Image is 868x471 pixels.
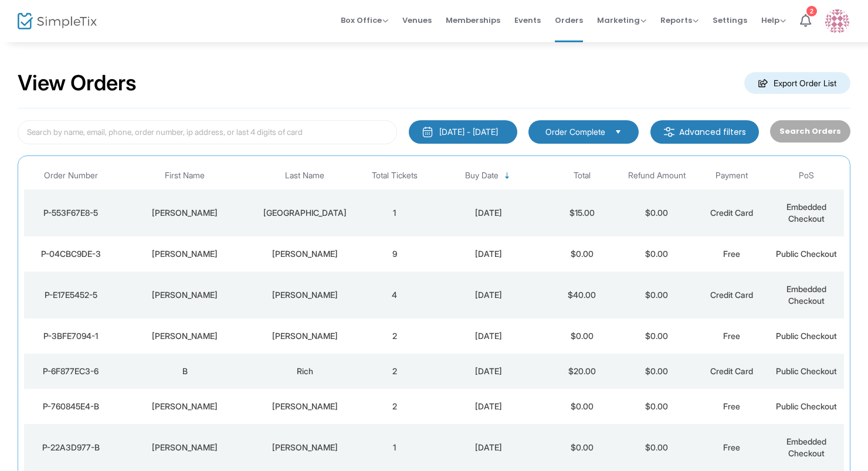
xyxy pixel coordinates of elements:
[27,442,115,453] div: P-22A3D977-B
[650,120,759,144] m-button: Advanced filters
[776,366,837,376] span: Public Checkout
[619,162,694,189] th: Refund Amount
[121,442,250,453] div: Debra
[27,330,115,342] div: P-3BFE7094-1
[27,248,115,260] div: P-04CBC9DE-3
[723,401,740,411] span: Free
[776,331,837,341] span: Public Checkout
[435,330,542,342] div: 8/26/2025
[422,126,433,138] img: monthly
[710,366,753,376] span: Credit Card
[165,171,205,181] span: First Name
[544,354,619,389] td: $20.00
[619,354,694,389] td: $0.00
[446,5,500,35] span: Memberships
[341,15,388,26] span: Box Office
[544,189,619,236] td: $15.00
[544,162,619,189] th: Total
[465,171,499,181] span: Buy Date
[786,202,826,223] span: Embedded Checkout
[121,330,250,342] div: Stephanie
[255,330,354,342] div: Tanaka
[121,365,250,377] div: B
[713,5,747,35] span: Settings
[786,436,826,458] span: Embedded Checkout
[285,171,324,181] span: Last Name
[544,236,619,272] td: $0.00
[255,289,354,301] div: samowitz
[544,389,619,424] td: $0.00
[544,424,619,471] td: $0.00
[357,272,432,318] td: 4
[619,272,694,318] td: $0.00
[663,126,675,138] img: filter
[544,272,619,318] td: $40.00
[121,289,250,301] div: perry
[660,15,699,26] span: Reports
[435,289,542,301] div: 8/26/2025
[18,70,137,96] h2: View Orders
[545,126,605,138] span: Order Complete
[619,236,694,272] td: $0.00
[121,401,250,412] div: Kathleen
[121,207,250,219] div: Rachel
[710,208,753,218] span: Credit Card
[761,15,786,26] span: Help
[723,442,740,452] span: Free
[27,365,115,377] div: P-6F877EC3-6
[402,5,432,35] span: Venues
[744,72,850,94] m-button: Export Order List
[357,389,432,424] td: 2
[555,5,583,35] span: Orders
[255,248,354,260] div: Kocis
[357,424,432,471] td: 1
[121,248,250,260] div: Alice
[619,424,694,471] td: $0.00
[597,15,646,26] span: Marketing
[435,207,542,219] div: 8/26/2025
[44,171,98,181] span: Order Number
[619,389,694,424] td: $0.00
[716,171,748,181] span: Payment
[435,365,542,377] div: 8/26/2025
[619,318,694,354] td: $0.00
[409,120,517,144] button: [DATE] - [DATE]
[27,289,115,301] div: P-E17E5452-5
[710,290,753,300] span: Credit Card
[435,401,542,412] div: 8/26/2025
[503,171,512,181] span: Sortable
[723,249,740,259] span: Free
[27,401,115,412] div: P-760845E4-B
[255,442,354,453] div: Castellano
[776,401,837,411] span: Public Checkout
[435,248,542,260] div: 8/26/2025
[27,207,115,219] div: P-553F67E8-5
[806,6,817,16] div: 2
[18,120,397,144] input: Search by name, email, phone, order number, ip address, or last 4 digits of card
[544,318,619,354] td: $0.00
[799,171,814,181] span: PoS
[255,207,354,219] div: Freeburg
[439,126,498,138] div: [DATE] - [DATE]
[619,189,694,236] td: $0.00
[776,249,837,259] span: Public Checkout
[723,331,740,341] span: Free
[435,442,542,453] div: 8/26/2025
[610,126,626,138] button: Select
[357,318,432,354] td: 2
[357,189,432,236] td: 1
[255,365,354,377] div: Rich
[255,401,354,412] div: Gibson
[514,5,541,35] span: Events
[357,162,432,189] th: Total Tickets
[357,354,432,389] td: 2
[786,284,826,306] span: Embedded Checkout
[357,236,432,272] td: 9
